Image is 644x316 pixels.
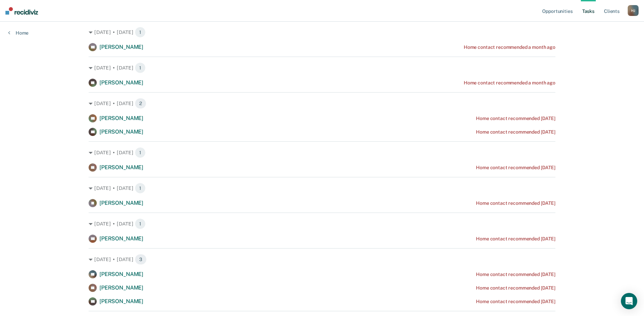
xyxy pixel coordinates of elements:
[476,299,555,304] div: Home contact recommended [DATE]
[99,284,143,291] span: [PERSON_NAME]
[135,98,146,109] span: 2
[89,27,555,38] div: [DATE] • [DATE] 1
[89,98,555,109] div: [DATE] • [DATE] 2
[8,30,29,36] a: Home
[135,147,146,158] span: 1
[89,147,555,158] div: [DATE] • [DATE] 1
[99,79,143,86] span: [PERSON_NAME]
[464,80,555,86] div: Home contact recommended a month ago
[476,272,555,277] div: Home contact recommended [DATE]
[89,183,555,194] div: [DATE] • [DATE] 1
[99,200,143,206] span: [PERSON_NAME]
[464,44,555,50] div: Home contact recommended a month ago
[476,116,555,121] div: Home contact recommended [DATE]
[99,235,143,242] span: [PERSON_NAME]
[135,62,146,73] span: 1
[135,183,146,194] span: 1
[5,7,38,15] img: Recidiviz
[135,27,146,38] span: 1
[476,285,555,291] div: Home contact recommended [DATE]
[621,293,637,309] div: Open Intercom Messenger
[89,62,555,73] div: [DATE] • [DATE] 1
[99,115,143,121] span: [PERSON_NAME]
[476,129,555,135] div: Home contact recommended [DATE]
[476,200,555,206] div: Home contact recommended [DATE]
[628,5,639,16] button: HJ
[476,236,555,242] div: Home contact recommended [DATE]
[99,271,143,277] span: [PERSON_NAME]
[99,298,143,304] span: [PERSON_NAME]
[99,44,143,50] span: [PERSON_NAME]
[628,5,639,16] div: H J
[135,254,147,265] span: 3
[476,165,555,171] div: Home contact recommended [DATE]
[99,164,143,171] span: [PERSON_NAME]
[99,129,143,135] span: [PERSON_NAME]
[135,218,146,229] span: 1
[89,218,555,229] div: [DATE] • [DATE] 1
[89,254,555,265] div: [DATE] • [DATE] 3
